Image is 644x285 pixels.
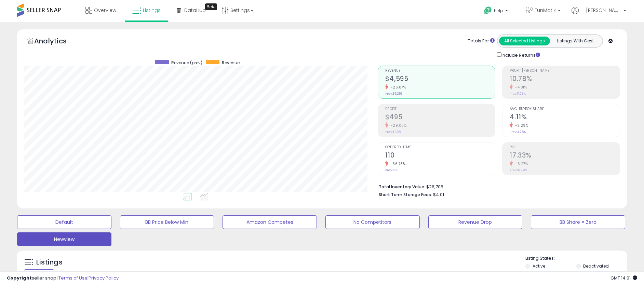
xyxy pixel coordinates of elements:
[468,38,495,44] div: Totals For
[58,275,88,281] a: Terms of Use
[385,69,495,73] span: Revenue
[531,215,625,229] button: BB Share = Zero
[510,151,620,161] h2: 17.33%
[550,37,601,45] button: Listings With Cost
[7,275,32,281] strong: Copyright
[385,113,495,122] h2: $495
[379,192,432,198] b: Short Term Storage Fees:
[513,123,528,128] small: -3.29%
[7,275,119,282] div: seller snap | |
[513,85,527,90] small: -4.01%
[611,275,637,281] span: 2025-09-15 14:01 GMT
[510,75,620,84] h2: 10.78%
[388,85,406,90] small: -26.07%
[428,215,523,229] button: Revenue Drop
[17,232,111,246] button: Newview
[388,123,407,128] small: -29.00%
[510,69,620,73] span: Profit [PERSON_NAME]
[379,184,425,190] b: Total Inventory Value:
[572,7,626,22] a: Hi [PERSON_NAME]
[120,215,214,229] button: BB Price Below Min
[36,258,63,267] h5: Listings
[510,107,620,111] span: Avg. Buybox Share
[184,7,206,14] span: DataHub
[223,215,317,229] button: Amazon Competes
[385,151,495,161] h2: 110
[89,275,119,281] a: Privacy Policy
[583,263,609,269] label: Deactivated
[34,36,80,47] h5: Analytics
[325,215,420,229] button: No Competitors
[385,146,495,149] span: Ordered Items
[494,8,503,14] span: Help
[388,161,406,166] small: -36.78%
[171,60,202,66] span: Revenue (prev)
[513,161,528,166] small: -6.27%
[510,92,526,96] small: Prev: 11.23%
[379,182,615,190] li: $26,705
[510,113,620,122] h2: 4.11%
[499,37,550,45] button: All Selected Listings
[94,7,116,14] span: Overview
[385,168,398,172] small: Prev: 174
[222,60,240,66] span: Revenue
[533,263,545,269] label: Active
[385,75,495,84] h2: $4,595
[385,92,402,96] small: Prev: $6,216
[525,255,627,262] p: Listing States:
[492,51,548,59] div: Include Returns
[510,146,620,149] span: ROI
[17,215,111,229] button: Default
[205,3,217,10] div: Tooltip anchor
[510,168,527,172] small: Prev: 18.49%
[580,7,621,14] span: Hi [PERSON_NAME]
[433,191,444,198] span: $4.01
[510,130,526,134] small: Prev: 4.25%
[143,7,161,14] span: Listings
[479,1,515,22] a: Help
[385,107,495,111] span: Profit
[535,7,556,14] span: FunMatik
[484,6,492,15] i: Get Help
[385,130,401,134] small: Prev: $698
